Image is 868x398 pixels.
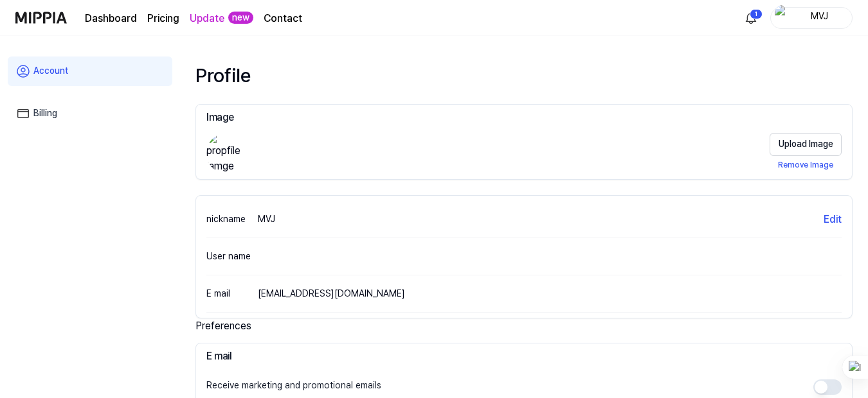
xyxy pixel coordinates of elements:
[750,9,763,19] div: 1
[8,56,172,86] a: Account
[85,11,137,26] a: Dashboard
[206,133,248,174] img: propfile Iamge
[206,349,842,364] h3: E mail
[741,8,761,28] button: 알림1
[258,213,275,226] div: MVJ
[147,11,179,26] a: Pricing
[258,288,405,300] div: [EMAIL_ADDRESS][DOMAIN_NAME]
[770,7,853,29] button: profileMVJ
[195,318,853,335] div: Preferences
[770,156,842,174] button: Remove Image
[794,10,844,24] div: MVJ
[190,11,224,26] a: Update
[775,5,790,31] img: profile
[228,12,253,24] div: new
[206,379,381,395] div: Receive marketing and promotional emails
[8,99,172,128] a: Billing
[206,286,258,300] div: E mail
[206,249,258,263] div: User name
[770,133,842,156] button: Upload Image
[206,110,842,125] h3: Image
[206,212,258,226] div: nickname
[264,11,302,26] a: Contact
[824,212,842,227] button: Edit
[743,10,759,26] img: 알림
[195,62,853,89] div: Profile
